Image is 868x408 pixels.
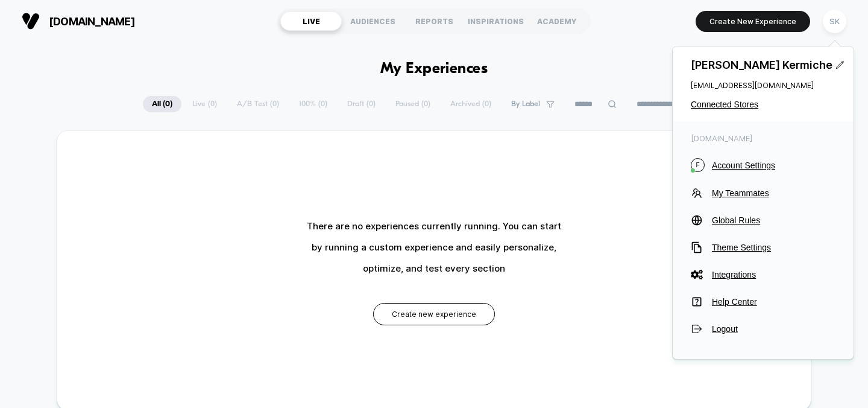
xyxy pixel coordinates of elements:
[403,11,465,31] div: REPORTS
[691,214,835,226] button: Global Rules
[22,12,40,30] img: Visually logo
[143,96,181,112] span: All ( 0 )
[823,10,846,33] div: SK
[691,100,835,109] button: Connected Stores
[280,11,342,31] div: LIVE
[712,243,835,252] span: Theme Settings
[712,188,835,198] span: My Teammates
[18,11,139,31] button: [DOMAIN_NAME]
[691,81,835,90] span: [EMAIL_ADDRESS][DOMAIN_NAME]
[712,270,835,279] span: Integrations
[465,11,526,31] div: INSPIRATIONS
[691,59,835,71] span: [PERSON_NAME] Kermiche
[342,11,403,31] div: AUDIENCES
[691,241,835,253] button: Theme Settings
[511,100,540,109] span: By Label
[691,158,705,172] i: F
[691,133,835,143] span: [DOMAIN_NAME]
[712,324,835,334] span: Logout
[380,60,488,78] h1: My Experiences
[819,9,850,34] button: SK
[712,161,835,170] span: Account Settings
[691,296,835,308] button: Help Center
[49,15,135,28] span: [DOMAIN_NAME]
[373,303,495,325] button: Create new experience
[691,158,835,172] button: FAccount Settings
[691,269,835,281] button: Integrations
[712,215,835,225] span: Global Rules
[691,323,835,335] button: Logout
[712,297,835,307] span: Help Center
[307,215,561,279] span: There are no experiences currently running. You can start by running a custom experience and easi...
[691,187,835,199] button: My Teammates
[696,11,810,32] button: Create New Experience
[526,11,588,31] div: ACADEMY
